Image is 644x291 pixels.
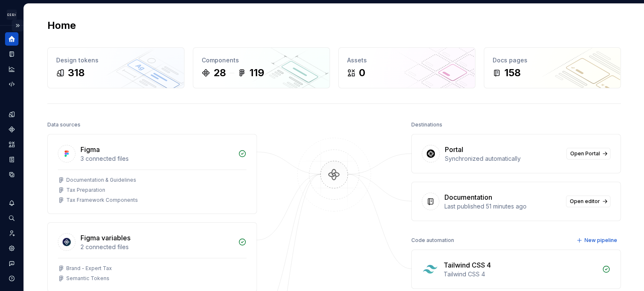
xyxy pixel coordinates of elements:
[68,66,85,80] div: 318
[5,168,18,181] a: Data sources
[347,56,467,64] div: Assets
[444,202,561,211] div: Last published 51 minutes ago
[12,20,23,31] button: Expand sidebar
[484,47,621,88] a: Docs pages158
[56,56,176,64] div: Design tokens
[193,47,330,88] a: Components28119
[66,177,136,183] div: Documentation & Guidelines
[5,153,18,166] a: Storybook stories
[202,56,321,64] div: Components
[5,47,18,61] a: Documentation
[5,77,18,91] a: Code automation
[493,56,612,64] div: Docs pages
[213,66,226,80] div: 28
[80,243,233,251] div: 2 connected files
[411,119,442,131] div: Destinations
[444,192,492,202] div: Documentation
[249,66,264,80] div: 119
[47,19,76,32] h2: Home
[445,155,561,163] div: Synchronized automatically
[566,196,610,207] a: Open editor
[411,234,454,246] div: Code automation
[66,197,138,203] div: Tax Framework Components
[80,144,100,155] div: Figma
[570,150,600,157] span: Open Portal
[5,138,18,151] a: Assets
[444,270,597,278] div: Tailwind CSS 4
[504,66,521,80] div: 158
[5,108,18,121] a: Design tokens
[445,144,463,155] div: Portal
[5,123,18,136] a: Components
[80,233,130,243] div: Figma variables
[7,10,17,20] img: 572984b3-56a8-419d-98bc-7b186c70b928.png
[66,187,105,193] div: Tax Preparation
[5,242,18,255] a: Settings
[5,62,18,76] a: Analytics
[66,275,109,282] div: Semantic Tokens
[80,155,233,163] div: 3 connected files
[66,265,112,272] div: Brand - Expert Tax
[5,32,18,46] a: Home
[570,198,600,205] span: Open editor
[5,211,18,225] button: Search ⌘K
[5,257,18,270] button: Contact support
[5,196,18,210] button: Notifications
[338,47,475,88] a: Assets0
[5,227,18,240] a: Invite team
[444,260,491,270] div: Tailwind CSS 4
[584,237,617,244] span: New pipeline
[47,119,80,131] div: Data sources
[359,66,365,80] div: 0
[574,234,621,246] button: New pipeline
[47,134,257,214] a: Figma3 connected filesDocumentation & GuidelinesTax PreparationTax Framework Components
[47,47,184,88] a: Design tokens318
[566,148,610,160] a: Open Portal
